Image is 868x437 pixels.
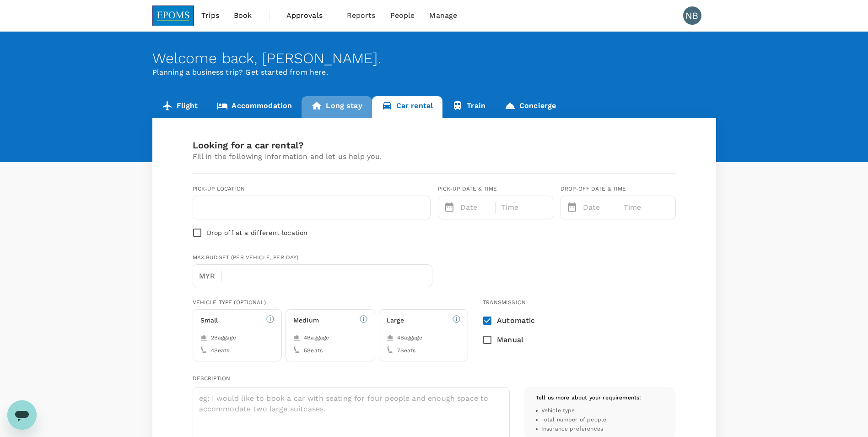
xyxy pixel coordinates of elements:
[438,185,553,194] div: Pick-up date & time
[152,5,194,26] img: EPOMS SDN BHD
[207,96,302,118] a: Accommodation
[397,346,416,355] span: 7 Seats
[390,10,415,21] span: People
[497,334,523,345] p: Manual
[541,406,575,415] span: Vehicle type
[483,298,542,307] div: Transmission
[193,140,676,151] h3: Looking for a car rental?
[497,315,535,326] p: Automatic
[501,202,519,213] p: Time
[442,96,495,118] a: Train
[193,185,312,194] div: Pick-up location
[293,316,319,326] h6: Medium
[201,10,219,21] span: Trips
[207,228,308,237] p: Drop off at a different location
[200,316,218,326] h6: Small
[304,346,323,355] span: 5 Seats
[397,333,422,343] span: 4 Baggage
[561,185,676,194] div: Drop-off date & time
[387,316,404,326] h6: Large
[193,298,469,307] div: Vehicle type (optional)
[541,425,603,434] span: Insurance preferences
[211,333,236,343] span: 2 Baggage
[683,6,701,25] div: NB
[347,10,376,21] span: Reports
[193,151,676,162] p: Fill in the following information and let us help you.
[199,271,221,282] p: MYR
[286,10,332,21] span: Approvals
[372,96,443,118] a: Car rental
[304,333,329,343] span: 4 Baggage
[624,202,642,213] p: Time
[211,346,230,355] span: 4 Seats
[429,10,457,21] span: Manage
[152,96,208,118] a: Flight
[152,67,716,78] p: Planning a business trip? Get started from here.
[495,96,566,118] a: Concierge
[302,96,372,118] a: Long stay
[541,415,606,425] span: Total number of people
[7,400,37,430] iframe: Button to launch messaging window
[460,202,490,213] p: Date
[583,202,613,213] p: Date
[536,394,642,401] span: Tell us more about your requirements:
[234,10,252,21] span: Book
[152,50,716,67] div: Welcome back , [PERSON_NAME] .
[193,253,432,262] div: Max Budget (per vehicle, per day)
